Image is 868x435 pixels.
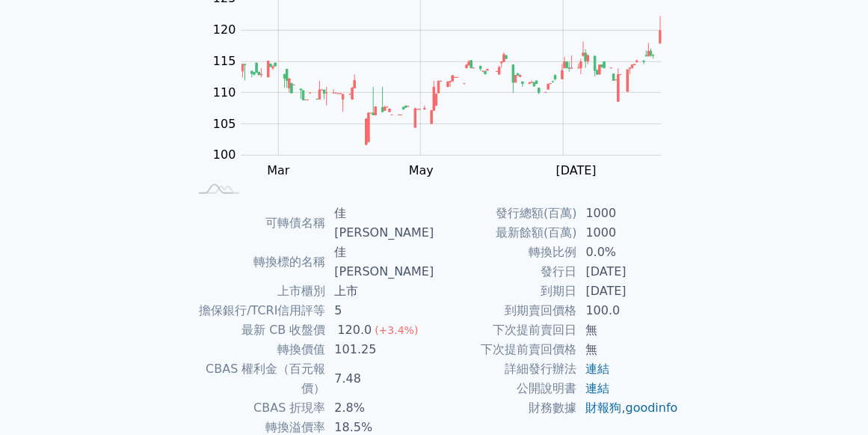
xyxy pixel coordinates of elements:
td: 2.8% [326,398,434,418]
td: 上市櫃別 [189,282,326,301]
a: 連結 [586,381,610,395]
iframe: Chat Widget [793,363,868,435]
td: 1000 [577,223,680,243]
td: 無 [577,320,680,340]
tspan: 105 [213,117,236,131]
td: 擔保銀行/TCRI信用評等 [189,301,326,320]
td: 公開說明書 [434,379,577,398]
tspan: [DATE] [556,163,597,177]
td: CBAS 權利金（百元報價） [189,359,326,398]
tspan: 120 [213,22,236,37]
td: 最新 CB 收盤價 [189,320,326,340]
td: 到期日 [434,282,577,301]
td: 下次提前賣回日 [434,320,577,340]
td: [DATE] [577,282,680,301]
g: Series [242,16,662,145]
tspan: Mar [268,163,291,177]
td: , [577,398,680,418]
tspan: 115 [213,54,236,68]
div: 120.0 [335,320,375,340]
td: 詳細發行辦法 [434,359,577,379]
a: 連結 [586,362,610,376]
td: 可轉債名稱 [189,204,326,243]
td: 7.48 [326,359,434,398]
td: 到期賣回價格 [434,301,577,320]
a: goodinfo [626,401,678,415]
td: CBAS 折現率 [189,398,326,418]
td: 1000 [577,204,680,223]
td: 轉換標的名稱 [189,243,326,282]
td: [DATE] [577,262,680,282]
tspan: 100 [213,148,236,162]
td: 100.0 [577,301,680,320]
td: 佳[PERSON_NAME] [326,204,434,243]
a: 財報狗 [586,401,622,415]
tspan: May [409,163,434,177]
td: 0.0% [577,243,680,262]
tspan: 110 [213,85,236,100]
td: 轉換價值 [189,340,326,359]
td: 財務數據 [434,398,577,418]
td: 5 [326,301,434,320]
td: 上市 [326,282,434,301]
td: 發行日 [434,262,577,282]
td: 發行總額(百萬) [434,204,577,223]
td: 101.25 [326,340,434,359]
span: (+3.4%) [375,324,418,336]
td: 轉換比例 [434,243,577,262]
td: 佳[PERSON_NAME] [326,243,434,282]
td: 最新餘額(百萬) [434,223,577,243]
td: 下次提前賣回價格 [434,340,577,359]
td: 無 [577,340,680,359]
